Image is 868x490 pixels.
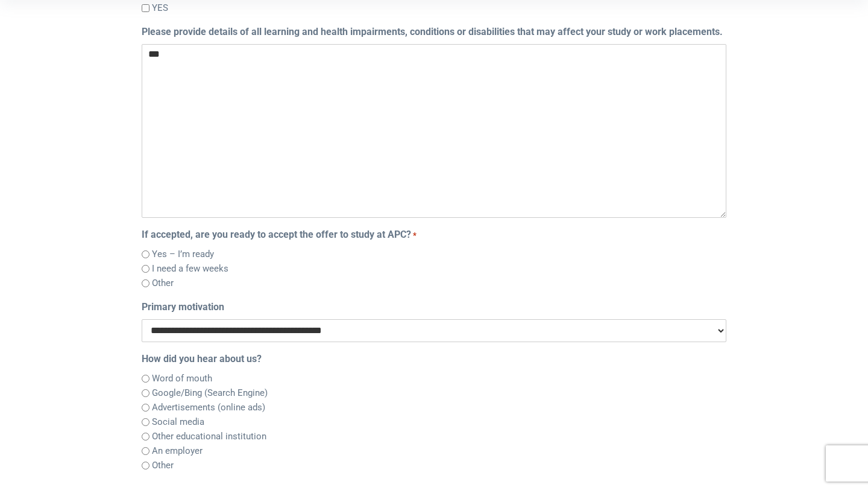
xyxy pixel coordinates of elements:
label: An employer [152,444,203,458]
label: Other [152,276,174,290]
label: Social media [152,415,204,429]
label: YES [152,1,168,15]
label: Please provide details of all learning and health impairments, conditions or disabilities that ma... [142,25,723,39]
label: Primary motivation [142,300,224,314]
label: Other educational institution [152,430,266,444]
legend: If accepted, are you ready to accept the offer to study at APC? [142,227,726,242]
label: I need a few weeks [152,262,228,276]
label: Word of mouth [152,372,212,386]
legend: How did you hear about us? [142,352,726,366]
label: Other [152,459,174,472]
label: Google/Bing (Search Engine) [152,386,268,400]
label: Yes – I’m ready [152,247,214,261]
label: Advertisements (online ads) [152,401,265,415]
